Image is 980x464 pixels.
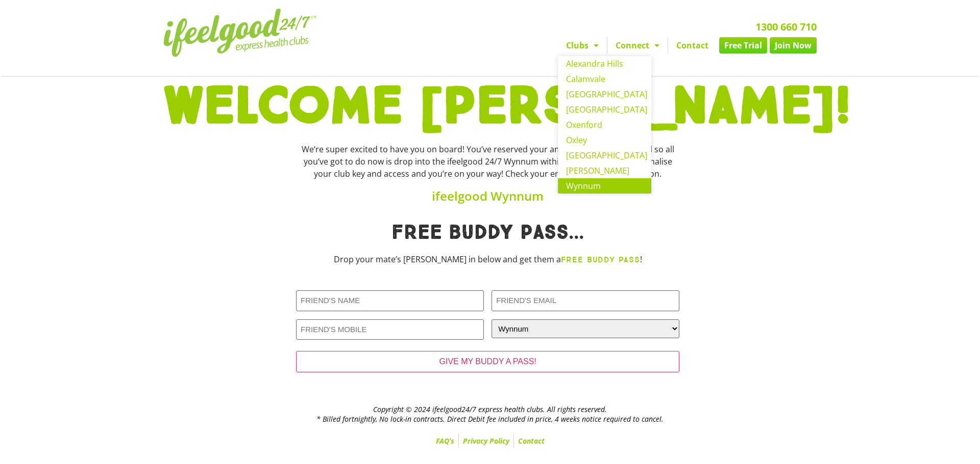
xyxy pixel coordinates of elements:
a: Calamvale [558,71,651,87]
h1: Free Buddy pass... [296,223,679,243]
nav: Menu [163,434,817,448]
a: Oxenford [558,117,651,132]
h4: ifeelgood Wynnum [296,190,679,202]
a: [GEOGRAPHIC_DATA] [558,87,651,102]
a: Wynnum [558,178,651,194]
ul: Clubs [558,56,651,194]
a: Free Trial [719,37,767,53]
a: Clubs [558,37,607,53]
a: Alexandra Hills [558,56,651,71]
a: 1300 660 710 [755,20,817,34]
strong: FREE BUDDY PASS [561,255,640,264]
h2: Copyright © 2024 ifeelgood24/7 express health clubs. All rights reserved. * Billed fortnightly, N... [163,405,817,423]
a: Contact [514,434,549,448]
a: [GEOGRAPHIC_DATA] [558,102,651,117]
input: FRIEND'S EMAIL [492,290,679,311]
nav: Menu [396,37,817,53]
input: GIVE MY BUDDY A PASS! [296,351,679,372]
a: Connect [607,37,668,53]
a: FAQ’s [432,434,458,448]
a: Privacy Policy [459,434,513,448]
a: Oxley [558,132,651,148]
a: Join Now [770,37,817,53]
p: Drop your mate’s [PERSON_NAME] in below and get them a ! [296,253,679,266]
h1: WELCOME [PERSON_NAME]! [163,81,817,133]
a: Contact [668,37,717,53]
a: [GEOGRAPHIC_DATA] [558,148,651,163]
input: FRIEND'S NAME [296,290,484,311]
div: We’re super excited to have you on board! You’ve reserved your amazing membership deal so all you... [296,143,679,180]
a: [PERSON_NAME] [558,163,651,178]
input: FRIEND'S MOBILE [296,319,484,340]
